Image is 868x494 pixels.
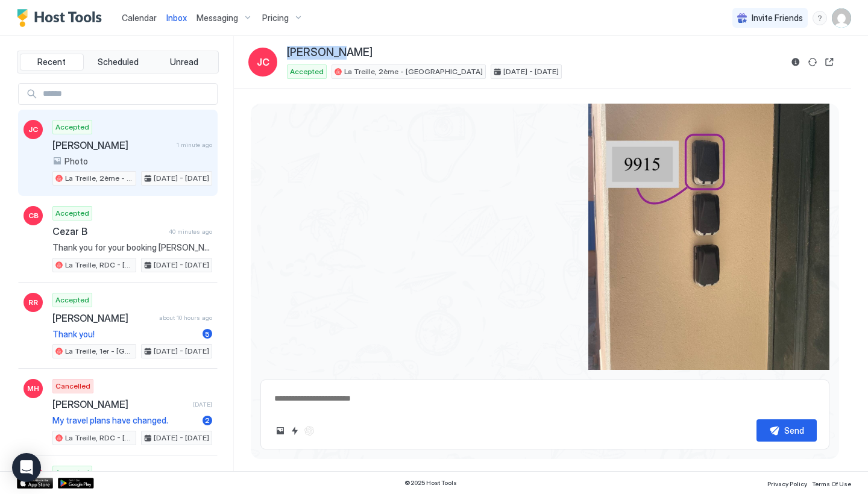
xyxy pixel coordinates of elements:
span: Accepted [55,295,89,305]
span: La Treille, RDC - [GEOGRAPHIC_DATA] [65,260,133,270]
span: My travel plans have changed. [52,415,198,426]
span: Thank you for your booking [PERSON_NAME], I hope you'll have a lovely trip to [GEOGRAPHIC_DATA] !... [52,242,212,253]
span: Accepted [290,66,324,77]
span: [PERSON_NAME] [52,312,154,324]
span: [PERSON_NAME] [52,398,188,410]
span: [DATE] - [DATE] [154,346,209,357]
span: 1 minute ago [177,141,212,149]
a: Terms Of Use [812,477,851,489]
span: La Treille, 1er - [GEOGRAPHIC_DATA] [65,346,133,357]
span: Unread [170,57,198,67]
span: Scheduled [98,57,139,67]
span: Pricing [262,13,289,23]
span: JC [28,124,38,135]
button: Open reservation [822,55,837,69]
span: 5 [205,330,210,339]
button: Sync reservation [805,55,820,69]
span: Inbox [166,13,187,23]
button: Send [756,419,817,442]
span: [DATE] - [DATE] [154,433,209,443]
div: View image [588,69,829,390]
span: Thank you! [52,329,198,340]
span: © 2025 Host Tools [404,479,457,487]
span: [DATE] - [DATE] [154,173,209,184]
span: Accepted [55,122,89,133]
div: Send [784,424,804,437]
span: Privacy Policy [767,480,807,487]
span: [PERSON_NAME] [52,139,172,151]
button: Unread [152,54,216,70]
span: La Treille, 2ème - [GEOGRAPHIC_DATA] [344,66,483,77]
a: App Store [17,478,53,489]
button: Upload image [273,424,288,438]
a: Calendar [122,11,157,24]
span: [DATE] - [DATE] [503,66,559,77]
span: [DATE] [193,401,212,408]
div: User profile [832,8,851,28]
button: Quick reply [288,424,302,438]
span: La Treille, RDC - [GEOGRAPHIC_DATA] [65,433,133,443]
span: Photo [64,156,88,167]
span: CB [28,210,39,221]
span: Accepted [55,208,89,219]
span: about 10 hours ago [159,314,212,322]
div: tab-group [17,51,219,73]
button: Reservation information [788,55,803,69]
span: Calendar [122,13,157,23]
span: Recent [37,57,66,67]
span: [DATE] - [DATE] [154,260,209,270]
a: Privacy Policy [767,477,807,489]
span: 40 minutes ago [169,228,212,236]
span: 2 [205,416,210,425]
span: Invite Friends [752,13,803,23]
input: Input Field [38,84,217,104]
span: [PERSON_NAME] [287,46,373,60]
button: Recent [20,54,84,70]
button: Scheduled [86,54,150,70]
span: Accepted [55,467,89,478]
div: menu [813,11,827,25]
span: Cancelled [55,381,90,392]
a: Google Play Store [58,478,94,489]
span: RR [28,297,38,308]
a: Inbox [166,11,187,24]
span: Cezar B [52,225,164,237]
a: Host Tools Logo [17,9,107,27]
span: Terms Of Use [812,480,851,487]
div: Open Intercom Messenger [12,453,41,482]
span: La Treille, 2ème - [GEOGRAPHIC_DATA] [65,173,133,184]
span: MH [27,383,39,394]
span: JC [257,55,269,69]
span: Messaging [197,13,238,23]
